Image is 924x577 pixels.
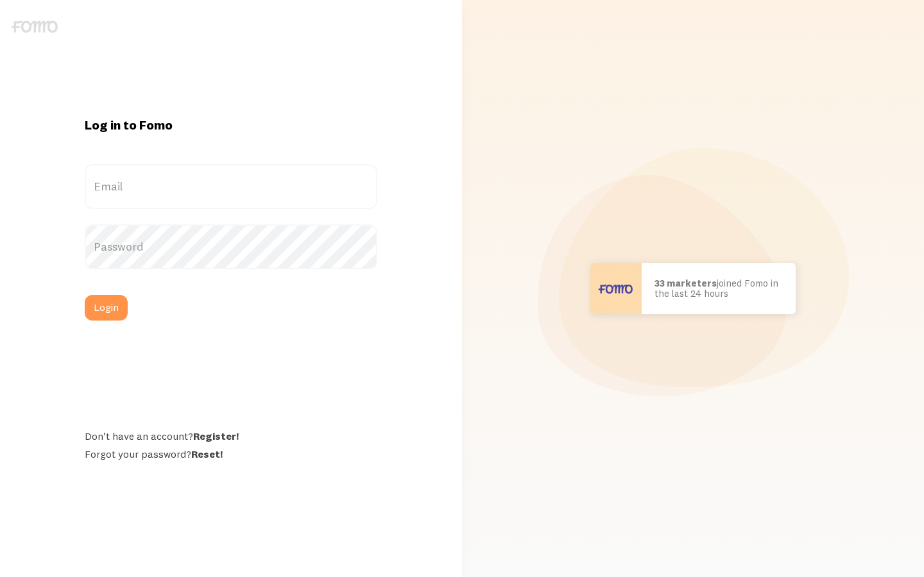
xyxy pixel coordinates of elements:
label: Email [85,164,377,209]
div: Forgot your password? [85,447,377,460]
a: Register! [193,430,239,442]
img: User avatar [590,263,642,314]
label: Password [85,224,377,269]
button: Login [85,295,128,321]
img: fomo-logo-gray-b99e0e8ada9f9040e2984d0d95b3b12da0074ffd48d1e5cb62ac37fc77b0b268.svg [12,21,58,33]
a: Reset! [191,447,223,460]
div: Don't have an account? [85,430,377,442]
p: joined Fomo in the last 24 hours [654,278,783,299]
h1: Log in to Fomo [85,117,377,133]
b: 33 marketers [654,277,717,289]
